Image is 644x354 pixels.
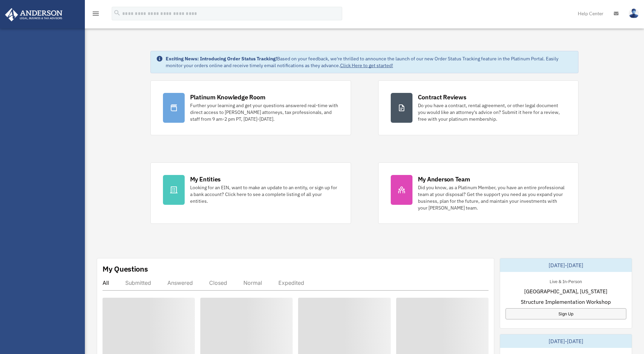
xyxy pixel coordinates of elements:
[125,279,151,286] div: Submitted
[113,9,121,17] i: search
[209,279,227,286] div: Closed
[500,258,632,272] div: [DATE]-[DATE]
[167,279,193,286] div: Answered
[166,56,277,62] strong: Exciting News: Introducing Order Status Tracking!
[190,184,338,204] div: Looking for an EIN, want to make an update to an entity, or sign up for a bank account? Click her...
[190,102,338,122] div: Further your learning and get your questions answered real-time with direct access to [PERSON_NAM...
[500,334,632,348] div: [DATE]-[DATE]
[505,308,626,319] a: Sign Up
[378,162,579,224] a: My Anderson Team Did you know, as a Platinum Member, you have an entire professional team at your...
[92,12,100,18] a: menu
[150,80,351,135] a: Platinum Knowledge Room Further your learning and get your questions answered real-time with dire...
[243,279,262,286] div: Normal
[190,175,221,183] div: My Entities
[3,8,65,21] img: Anderson Advisors Platinum Portal
[278,279,304,286] div: Expedited
[418,93,466,101] div: Contract Reviews
[378,80,579,135] a: Contract Reviews Do you have a contract, rental agreement, or other legal document you would like...
[92,9,100,18] i: menu
[103,264,148,274] div: My Questions
[340,62,393,68] a: Click Here to get started!
[524,287,607,295] span: [GEOGRAPHIC_DATA], [US_STATE]
[103,279,109,286] div: All
[418,102,566,122] div: Do you have a contract, rental agreement, or other legal document you would like an attorney's ad...
[629,8,639,18] img: User Pic
[166,55,573,69] div: Based on your feedback, we're thrilled to announce the launch of our new Order Status Tracking fe...
[418,184,566,211] div: Did you know, as a Platinum Member, you have an entire professional team at your disposal? Get th...
[150,162,351,224] a: My Entities Looking for an EIN, want to make an update to an entity, or sign up for a bank accoun...
[521,298,611,306] span: Structure Implementation Workshop
[418,175,470,183] div: My Anderson Team
[544,277,587,284] div: Live & In-Person
[190,93,265,101] div: Platinum Knowledge Room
